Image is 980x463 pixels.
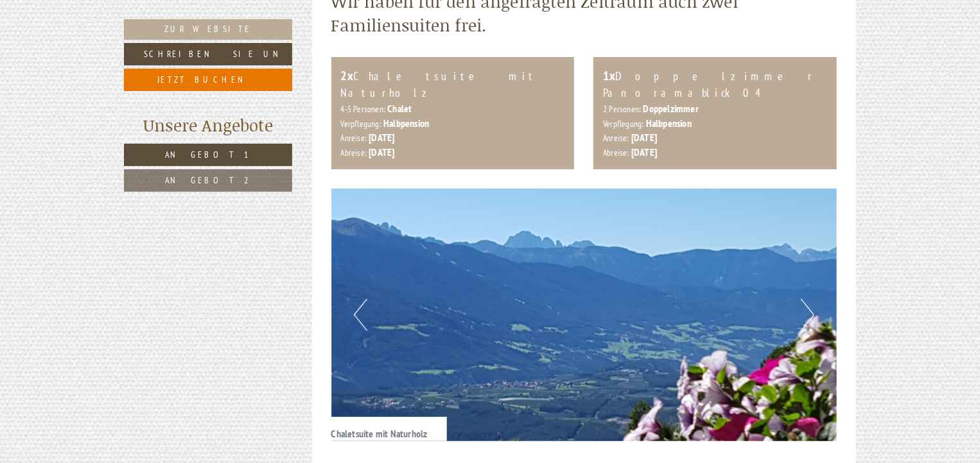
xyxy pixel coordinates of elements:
span: Angebot 2 [165,174,251,186]
span: Angebot 1 [165,149,251,160]
a: Zur Website [124,19,292,40]
small: Abreise: [341,147,367,158]
img: image [331,189,837,441]
small: 4-5 Personen: [341,103,386,115]
small: 2 Personen: [603,103,641,115]
small: Verpflegung: [341,118,381,130]
b: Chalet [387,102,412,115]
button: Next [801,299,814,331]
a: Schreiben Sie uns [124,43,292,65]
small: Anreise: [603,132,629,144]
b: Halbpension [383,117,429,130]
b: Halbpension [646,117,692,130]
b: [DATE] [631,131,657,144]
b: [DATE] [369,131,394,144]
b: Doppelzimmer [643,102,699,115]
small: Verpflegung: [603,118,643,130]
div: Unsere Angebote [124,114,292,137]
div: Doppelzimmer Panoramablick 04 [603,67,827,101]
a: Jetzt buchen [124,69,292,91]
div: Chaletsuite mit Naturholz [341,67,565,101]
b: 1x [603,67,615,84]
div: Chaletsuite mit Naturholz [331,417,447,441]
button: Previous [354,299,367,331]
b: [DATE] [631,146,657,158]
b: [DATE] [369,146,394,158]
small: Abreise: [603,147,629,158]
small: Anreise: [341,132,367,144]
b: 2x [341,67,353,84]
